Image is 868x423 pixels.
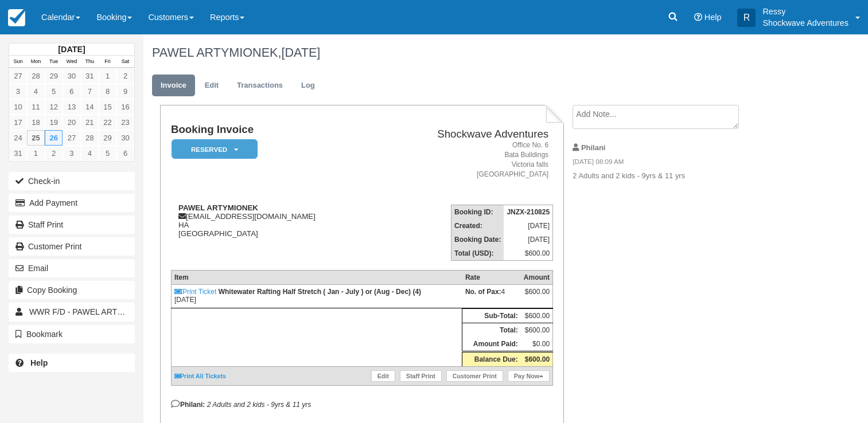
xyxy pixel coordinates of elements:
a: 5 [45,84,63,99]
a: 31 [81,68,99,84]
a: 2 [45,146,63,161]
td: $600.00 [504,246,552,261]
strong: PAWEL ARTYMIONEK [178,203,258,212]
a: 4 [81,146,99,161]
a: Customer Print [446,370,503,382]
a: 17 [9,115,27,130]
a: 14 [81,99,99,115]
a: Staff Print [9,216,135,234]
a: 10 [9,99,27,115]
a: 7 [81,84,99,99]
address: Office No. 6 Bata Buildings Victoria falls [GEOGRAPHIC_DATA] [384,140,548,180]
span: Help [704,13,722,22]
a: 11 [27,99,45,115]
a: 31 [9,146,27,161]
a: 18 [27,115,45,130]
strong: [DATE] [58,45,85,54]
div: R [737,9,756,27]
a: 27 [9,68,27,84]
a: Print All Tickets [174,373,226,379]
td: $0.00 [521,337,553,352]
a: 1 [99,68,116,84]
a: Help [9,354,135,372]
button: Add Payment [9,194,135,212]
a: 4 [27,84,45,99]
th: Created: [451,219,504,233]
a: 16 [116,99,134,115]
td: [DATE] [504,219,552,233]
p: Ressy [762,6,848,17]
a: Log [293,75,324,97]
a: Print Ticket [174,288,216,296]
th: Wed [63,56,80,68]
button: Email [9,259,135,277]
h2: Shockwave Adventures [384,128,548,140]
a: 21 [81,115,99,130]
th: Booking Date: [451,233,504,246]
th: Amount Paid: [462,337,521,352]
i: Help [694,13,702,21]
a: Staff Print [400,370,442,382]
b: Help [30,358,48,367]
a: Edit [196,75,227,97]
a: 29 [45,68,63,84]
em: [DATE] 08:09 AM [573,157,766,170]
th: Total (USD): [451,246,504,261]
a: 19 [45,115,63,130]
a: Reserved [171,139,254,160]
p: 2 Adults and 2 kids - 9yrs & 11 yrs [573,171,766,182]
a: 29 [99,130,116,146]
th: Rate [462,271,521,285]
span: WWR F/D - PAWEL ARTYMIONEK X 4 [29,307,169,316]
th: Balance Due: [462,352,521,367]
a: Invoice [152,75,195,97]
a: Transactions [228,75,291,97]
th: Tue [45,56,63,68]
td: 4 [462,285,521,308]
td: $600.00 [521,309,553,323]
th: Thu [81,56,99,68]
button: Bookmark [9,325,135,343]
th: Sun [9,56,27,68]
a: Pay Now [508,370,550,382]
a: WWR F/D - PAWEL ARTYMIONEK X 4 [9,303,135,321]
span: [DATE] [281,45,320,60]
strong: Philani [581,143,605,152]
a: 3 [63,146,80,161]
strong: No. of Pax [465,288,501,296]
th: Sat [116,56,134,68]
th: Total: [462,323,521,338]
h1: PAWEL ARTYMIONEK, [152,46,786,60]
a: 30 [63,68,80,84]
a: Customer Print [9,237,135,256]
a: 6 [63,84,80,99]
th: Sub-Total: [462,309,521,323]
a: 23 [116,115,134,130]
p: Shockwave Adventures [762,17,848,29]
a: 13 [63,99,80,115]
h1: Booking Invoice [171,124,379,136]
strong: JNZX-210825 [507,208,550,216]
button: Check-in [9,172,135,190]
div: [EMAIL_ADDRESS][DOMAIN_NAME] HA [GEOGRAPHIC_DATA] [171,203,379,238]
td: $600.00 [521,323,553,338]
a: 1 [27,146,45,161]
th: Fri [99,56,116,68]
a: 2 [116,68,134,84]
strong: Philani: [171,401,205,409]
button: Copy Booking [9,281,135,299]
img: checkfront-main-nav-mini-logo.png [8,9,25,26]
a: 20 [63,115,80,130]
th: Booking ID: [451,205,504,220]
em: 2 Adults and 2 kids - 9yrs & 11 yrs [207,401,312,409]
a: 22 [99,115,116,130]
em: Reserved [172,139,258,159]
a: 27 [63,130,80,146]
a: 6 [116,146,134,161]
a: 28 [27,68,45,84]
a: 30 [116,130,134,146]
th: Amount [521,271,553,285]
a: 12 [45,99,63,115]
a: 26 [45,130,63,146]
strong: $600.00 [525,355,550,363]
